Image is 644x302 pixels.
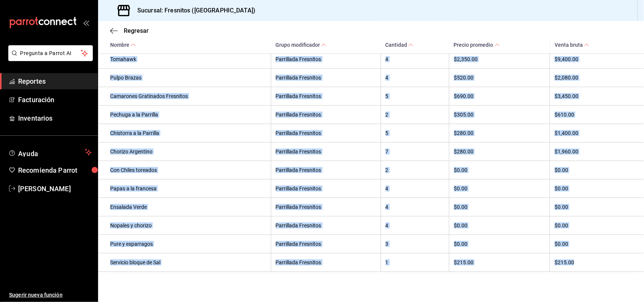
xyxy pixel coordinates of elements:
th: $0.00 [550,235,644,253]
th: $0.00 [550,179,644,198]
th: 4 [381,198,449,216]
th: $0.00 [449,235,550,253]
span: [PERSON_NAME] [18,184,92,194]
th: 2 [381,105,449,124]
span: Regresar [124,27,149,34]
th: 3 [381,235,449,253]
span: Reportes [18,76,92,86]
th: $9,400.00 [550,50,644,68]
th: Tomahawk [98,50,271,68]
th: $0.00 [449,179,550,198]
th: $0.00 [550,161,644,179]
th: 4 [381,50,449,68]
button: Pregunta a Parrot AI [8,45,93,61]
span: Grupo modificador [275,41,326,48]
th: Papas a la francesa [98,179,271,198]
h3: Sucursal: Fresnitos ([GEOGRAPHIC_DATA]) [131,6,255,15]
th: $2,350.00 [449,50,550,68]
th: 7 [381,142,449,161]
button: open_drawer_menu [83,20,89,26]
th: 4 [381,179,449,198]
th: 1 [381,253,449,271]
th: Parrillada Fresnitos [271,253,381,271]
th: $610.00 [550,105,644,124]
th: Servicio bloque de Sal [98,253,271,271]
th: Parrillada Fresnitos [271,235,381,253]
th: $215.00 [449,253,550,271]
th: Nopales y chorizo [98,216,271,235]
th: Con Chiles toreados [98,161,271,179]
th: $3,450.00 [550,87,644,105]
th: $0.00 [550,198,644,216]
th: $0.00 [449,216,550,235]
th: 5 [381,87,449,105]
th: $520.00 [449,68,550,87]
th: 5 [381,124,449,142]
th: $305.00 [449,105,550,124]
th: Parrillada Fresnitos [271,142,381,161]
th: Pure y esparragos [98,235,271,253]
th: 2 [381,161,449,179]
span: Sugerir nueva función [9,291,92,299]
th: Chistorra a la Parrilla [98,124,271,142]
button: Regresar [110,27,149,34]
span: Pregunta a Parrot AI [20,49,81,57]
th: $1,400.00 [550,124,644,142]
span: Venta bruta [555,41,589,48]
th: $0.00 [449,198,550,216]
th: Parrillada Fresnitos [271,216,381,235]
th: $280.00 [449,124,550,142]
th: Parrillada Fresnitos [271,179,381,198]
span: Facturación [18,95,92,105]
th: Ensalada Verde [98,198,271,216]
th: Parrillada Fresnitos [271,105,381,124]
th: 4 [381,216,449,235]
th: Chorizo Argentino [98,142,271,161]
th: Pechuga a la Parrilla [98,105,271,124]
th: $215.00 [550,253,644,271]
th: 4 [381,68,449,87]
th: $1,960.00 [550,142,644,161]
th: $2,080.00 [550,68,644,87]
th: Camarones Gratinados Fresnitos [98,87,271,105]
span: Ayuda [18,148,82,157]
span: Nombre [110,41,136,48]
th: $0.00 [449,161,550,179]
th: Parrillada Fresnitos [271,87,381,105]
th: Parrillada Fresnitos [271,68,381,87]
span: Precio promedio [454,41,500,48]
th: Pulpo Brazas [98,68,271,87]
span: Inventarios [18,113,92,123]
th: $0.00 [550,216,644,235]
th: $690.00 [449,87,550,105]
span: Recomienda Parrot [18,165,92,175]
th: Parrillada Fresnitos [271,124,381,142]
th: $280.00 [449,142,550,161]
th: Parrillada Fresnitos [271,161,381,179]
span: Cantidad [385,41,413,48]
a: Pregunta a Parrot AI [5,55,93,63]
th: Parrillada Fresnitos [271,50,381,68]
th: Parrillada Fresnitos [271,198,381,216]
